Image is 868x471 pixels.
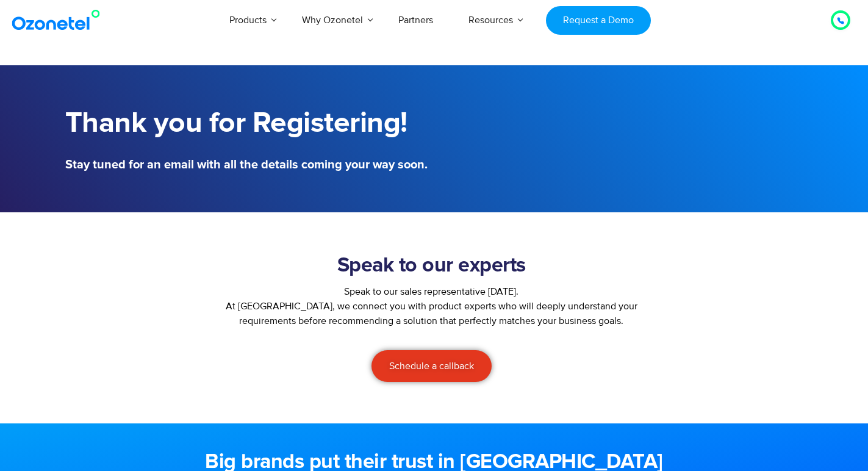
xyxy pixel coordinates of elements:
[371,350,492,382] a: Schedule a callback
[546,6,650,35] a: Request a Demo
[215,299,648,328] p: At [GEOGRAPHIC_DATA], we connect you with product experts who will deeply understand your require...
[65,107,428,140] h1: Thank you for Registering!
[389,361,474,371] span: Schedule a callback
[65,159,428,171] h5: Stay tuned for an email with all the details coming your way soon.
[215,284,648,299] div: Speak to our sales representative [DATE].
[215,254,648,278] h2: Speak to our experts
